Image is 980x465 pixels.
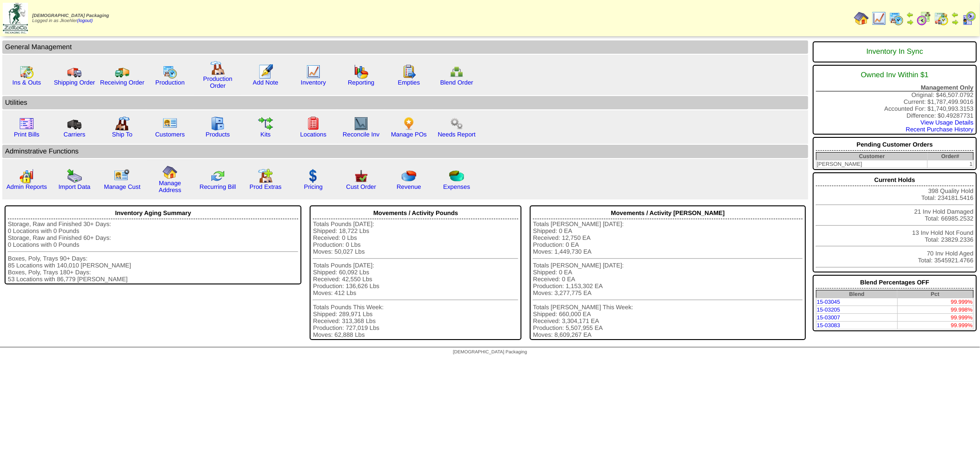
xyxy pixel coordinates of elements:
[397,183,421,190] a: Revenue
[54,79,95,86] a: Shipping Order
[348,79,374,86] a: Reporting
[897,298,974,306] td: 99.999%
[77,18,93,23] a: (logout)
[8,207,298,219] div: Inventory Aging Summary
[19,64,34,79] img: calendarinout.gif
[816,153,928,160] th: Customer
[58,183,91,190] a: Import Data
[391,131,427,138] a: Manage POs
[67,116,82,131] img: truck3.gif
[114,169,131,183] img: managecust.png
[402,169,416,183] img: pie_chart.png
[354,169,368,183] img: cust_order.png
[443,183,470,190] a: Expenses
[253,79,278,86] a: Add Note
[6,183,47,190] a: Admin Reports
[438,131,476,138] a: Needs Report
[115,116,130,131] img: factory2.gif
[258,64,273,79] img: orders.gif
[304,183,323,190] a: Pricing
[306,116,321,131] img: locations.gif
[449,169,464,183] img: pie_chart2.png
[872,11,886,26] img: line_graph.gif
[402,64,416,79] img: workorder.gif
[906,126,974,133] a: Recent Purchase History
[206,131,230,138] a: Products
[816,67,974,84] div: Owned Inv Within $1
[112,131,132,138] a: Ship To
[934,11,949,26] img: calendarinout.gif
[897,322,974,329] td: 99.999%
[300,131,326,138] a: Locations
[962,11,976,26] img: calendarcustomer.gif
[816,290,897,298] th: Blend
[533,207,803,219] div: Movements / Activity [PERSON_NAME]
[817,322,840,329] a: 15-03083
[115,64,130,79] img: truck2.gif
[402,116,416,131] img: po.png
[210,169,225,183] img: reconcile.gif
[813,65,977,135] div: Original: $46,507.0792 Current: $1,787,499.9016 Accounted For: $1,740,993.3153 Difference: $0.492...
[2,40,808,54] td: General Management
[816,160,928,168] td: [PERSON_NAME]
[817,299,840,305] a: 15-03045
[258,116,273,131] img: workflow.gif
[203,75,232,89] a: Production Order
[258,169,273,183] img: prodextras.gif
[104,183,140,190] a: Manage Cust
[449,64,464,79] img: network.png
[8,221,298,283] div: Storage, Raw and Finished 30+ Days: 0 Locations with 0 Pounds Storage, Raw and Finished 60+ Days:...
[3,3,28,34] img: zoroco-logo-small.webp
[813,172,977,272] div: 398 Quality Hold Total: 234181.5416 21 Inv Hold Damaged Total: 66985.2532 13 Inv Hold Not Found T...
[306,169,321,183] img: dollar.gif
[210,61,225,75] img: factory.gif
[32,13,109,18] span: [DEMOGRAPHIC_DATA] Packaging
[928,160,974,168] td: 1
[897,290,974,298] th: Pct
[32,13,109,23] span: Logged in as Jkoehler
[921,119,974,126] a: View Usage Details
[816,174,974,186] div: Current Holds
[952,18,959,26] img: arrowright.gif
[67,169,82,183] img: import.gif
[816,84,974,91] div: Management Only
[12,79,41,86] a: Ins & Outs
[897,314,974,322] td: 99.999%
[313,207,518,219] div: Movements / Activity Pounds
[854,11,869,26] img: home.gif
[952,11,959,18] img: arrowleft.gif
[19,169,34,183] img: graph2.png
[817,306,840,313] a: 15-03205
[163,64,177,79] img: calendarprod.gif
[917,11,931,26] img: calendarblend.gif
[928,153,974,160] th: Order#
[2,145,808,158] td: Adminstrative Functions
[453,350,527,355] span: [DEMOGRAPHIC_DATA] Packaging
[354,116,368,131] img: line_graph2.gif
[354,64,368,79] img: graph.gif
[163,116,177,131] img: customers.gif
[816,277,974,289] div: Blend Percentages OFF
[301,79,326,86] a: Inventory
[67,64,82,79] img: truck.gif
[398,79,420,86] a: Empties
[533,221,803,338] div: Totals [PERSON_NAME] [DATE]: Shipped: 0 EA Received: 12,750 EA Production: 0 EA Moves: 1,449,730 ...
[63,131,85,138] a: Carriers
[210,116,225,131] img: cabinet.gif
[14,131,40,138] a: Print Bills
[249,183,282,190] a: Prod Extras
[2,96,808,109] td: Utilities
[897,306,974,314] td: 99.998%
[306,64,321,79] img: line_graph.gif
[261,131,271,138] a: Kits
[19,116,34,131] img: invoice2.gif
[155,79,185,86] a: Production
[816,139,974,151] div: Pending Customer Orders
[906,11,914,18] img: arrowleft.gif
[817,314,840,321] a: 15-03007
[343,131,380,138] a: Reconcile Inv
[100,79,144,86] a: Receiving Order
[155,131,185,138] a: Customers
[816,43,974,61] div: Inventory In Sync
[313,221,518,338] div: Totals Pounds [DATE]: Shipped: 18,722 Lbs Received: 0 Lbs Production: 0 Lbs Moves: 50,027 Lbs Tot...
